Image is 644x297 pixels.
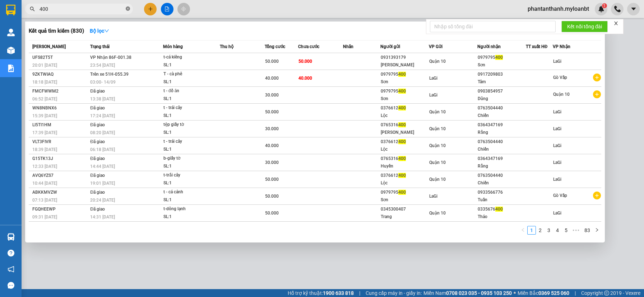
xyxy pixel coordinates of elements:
[381,112,428,119] div: Lộc
[381,95,428,103] div: Sơn
[163,87,217,95] div: t - đồ ăn
[381,138,428,146] div: 0376612
[265,59,279,64] span: 50.000
[429,194,437,199] span: LaGi
[398,89,406,94] span: 400
[381,179,428,187] div: Lộc
[593,74,601,81] span: plus-circle
[570,226,582,235] li: Next 5 Pages
[163,179,217,187] div: SL: 1
[163,213,217,221] div: SL: 1
[429,109,446,114] span: Quận 10
[495,55,503,60] span: 400
[90,147,115,152] span: 06:18 [DATE]
[478,189,525,196] div: 0933566776
[265,143,279,148] span: 40.000
[79,46,93,53] span: LaGi
[90,122,105,127] span: Đã giao
[381,213,428,221] div: Trang
[478,71,525,78] div: 0917209803
[429,143,446,148] span: Quận 10
[32,71,88,78] div: 9ZKTWIAQ
[163,162,217,170] div: SL: 1
[381,146,428,153] div: Lộc
[32,96,57,102] span: 06:52 [DATE]
[398,156,406,161] span: 400
[429,177,446,182] span: Quận 10
[429,93,437,98] span: LaGi
[478,112,525,119] div: Chiến
[32,147,57,152] span: 18:39 [DATE]
[40,5,124,13] input: Tìm tên, số ĐT hoặc mã đơn
[553,226,561,234] a: 4
[381,121,428,129] div: 0765316
[163,196,217,204] div: SL: 1
[521,228,525,232] span: left
[478,95,525,103] div: Dũng
[90,80,116,85] span: 03:00 - 14/09
[429,160,446,165] span: Quận 10
[3,4,65,14] strong: Nhà xe Mỹ Loan
[163,146,217,154] div: SL: 1
[163,138,217,146] div: t - trái cây
[6,5,15,15] img: logo-vxr
[478,129,525,136] div: Rẳng
[429,211,446,216] span: Quận 10
[32,54,88,61] div: UFS82T5T
[528,226,536,234] a: 1
[163,121,217,129] div: tệp giấy tờ
[519,226,527,235] li: Previous Page
[478,78,525,86] div: Tâm
[8,282,14,289] span: message
[381,88,428,95] div: 0979795
[398,105,406,110] span: 400
[126,6,130,13] span: close-circle
[32,130,57,135] span: 17:39 [DATE]
[381,196,428,204] div: Sơn
[32,181,57,186] span: 10:44 [DATE]
[32,189,88,196] div: ABKKMVZW
[163,53,217,61] div: t-cá kiểng
[163,205,217,213] div: t-dông lạnh
[478,121,525,129] div: 0364347169
[495,207,503,212] span: 400
[163,104,217,112] div: t - trái cây
[163,61,217,69] div: SL: 1
[430,21,556,32] input: Nhập số tổng đài
[32,121,88,129] div: LI5TI1HM
[381,61,428,69] div: [PERSON_NAME]
[84,25,115,37] button: Bộ lọcdown
[381,71,428,78] div: 0979795
[90,105,105,110] span: Đã giao
[478,88,525,95] div: 0903854957
[32,198,57,203] span: 07:13 [DATE]
[553,160,561,165] span: LaGi
[570,226,582,235] span: •••
[429,59,446,64] span: Quận 10
[593,192,601,199] span: plus-circle
[381,129,428,136] div: [PERSON_NAME]
[398,122,406,127] span: 400
[553,226,562,235] li: 4
[381,104,428,112] div: 0376612
[398,139,406,144] span: 400
[90,181,115,186] span: 19:01 [DATE]
[163,129,217,137] div: SL: 1
[90,214,115,220] span: 14:31 [DATE]
[478,172,525,179] div: 0763504440
[381,189,428,196] div: 0979795
[526,44,548,49] span: TT xuất HĐ
[90,44,110,49] span: Trạng thái
[29,27,84,35] h3: Kết quả tìm kiếm ( 830 )
[595,228,599,232] span: right
[163,188,217,196] div: t - cá cảnh
[220,44,233,49] span: Thu hộ
[265,93,279,98] span: 30.000
[536,226,545,235] li: 2
[398,72,406,77] span: 400
[429,126,446,131] span: Quận 10
[90,207,105,212] span: Đã giao
[478,206,525,213] div: 0335676
[582,226,593,235] li: 83
[478,104,525,112] div: 0763504440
